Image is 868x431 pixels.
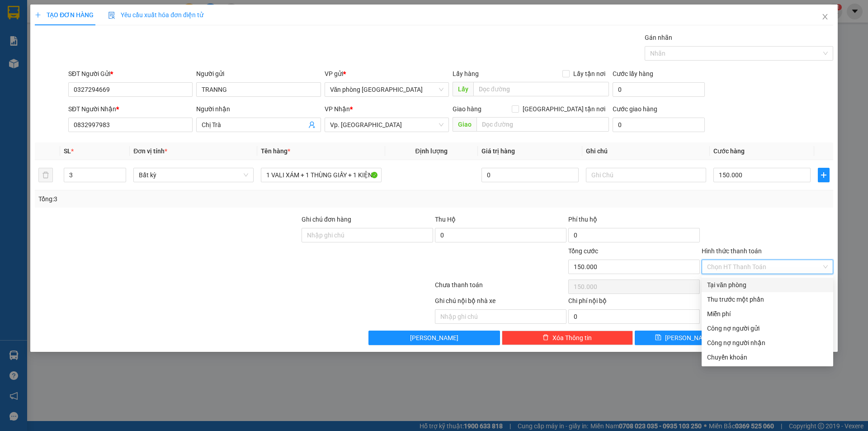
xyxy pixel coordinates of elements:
label: Cước lấy hàng [613,70,653,77]
button: delete [38,168,53,182]
span: Yêu cầu xuất hóa đơn điện tử [108,11,203,19]
span: [PERSON_NAME] [410,333,458,343]
div: Tại văn phòng [707,280,828,290]
img: icon [108,12,115,19]
span: SL [64,147,71,155]
label: Cước giao hàng [613,105,657,113]
input: Dọc đường [476,117,609,132]
span: delete [542,334,549,341]
input: Cước lấy hàng [613,82,705,97]
span: Tên hàng [261,147,290,155]
div: Tổng: 3 [38,194,335,204]
div: Người nhận [196,104,321,114]
input: Ghi Chú [586,168,706,182]
div: Thu trước một phần [707,294,828,304]
button: Close [812,5,838,30]
span: Bất kỳ [139,168,248,182]
div: Người gửi [196,69,321,79]
span: Thu Hộ [435,216,456,223]
div: SĐT Người Gửi [68,69,193,79]
label: Ghi chú đơn hàng [302,216,351,223]
span: Đơn vị tính [133,147,167,155]
input: Cước giao hàng [613,118,705,132]
div: SĐT Người Nhận [68,104,193,114]
button: deleteXóa Thông tin [502,331,633,345]
div: Cước gửi hàng sẽ được ghi vào công nợ của người nhận [702,336,833,350]
label: Hình thức thanh toán [702,247,762,255]
span: Tổng cước [568,247,598,255]
span: [PERSON_NAME] [665,333,713,343]
span: Xóa Thông tin [552,333,592,343]
input: Ghi chú đơn hàng [302,228,433,242]
label: Gán nhãn [645,34,672,41]
span: user-add [308,121,316,128]
div: Phí thu hộ [568,214,700,228]
span: Định lượng [415,147,448,155]
span: Giao hàng [453,105,481,113]
span: Lấy hàng [453,70,479,77]
span: Giá trị hàng [481,147,515,155]
div: Cước gửi hàng sẽ được ghi vào công nợ của người gửi [702,321,833,336]
span: Lấy [453,82,473,96]
span: Lấy tận nơi [570,69,609,79]
div: VP gửi [325,69,449,79]
th: Ghi chú [582,142,710,160]
input: VD: Bàn, Ghế [261,168,381,182]
div: Chi phí nội bộ [568,296,700,309]
span: save [655,334,661,341]
button: plus [818,168,830,182]
div: Chuyển khoản [707,352,828,362]
span: Vp. Phan Rang [330,118,443,132]
span: plus [35,12,41,18]
span: TẠO ĐƠN HÀNG [35,11,94,19]
button: save[PERSON_NAME] [635,331,733,345]
input: 0 [481,168,579,182]
span: plus [818,171,829,179]
span: Cước hàng [713,147,745,155]
span: VP Nhận [325,105,350,113]
b: Biên nhận gởi hàng hóa [58,13,87,87]
div: Công nợ người gửi [707,323,828,333]
div: Miễn phí [707,309,828,319]
span: close [821,13,829,20]
b: An Anh Limousine [11,58,50,101]
input: Dọc đường [473,82,609,96]
div: Ghi chú nội bộ nhà xe [435,296,566,309]
span: [GEOGRAPHIC_DATA] tận nơi [519,104,609,114]
button: [PERSON_NAME] [368,331,500,345]
div: Công nợ người nhận [707,338,828,348]
span: Giao [453,117,476,132]
input: Nhập ghi chú [435,309,566,324]
div: Chưa thanh toán [434,280,567,296]
span: Văn phòng Tân Phú [330,83,443,96]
